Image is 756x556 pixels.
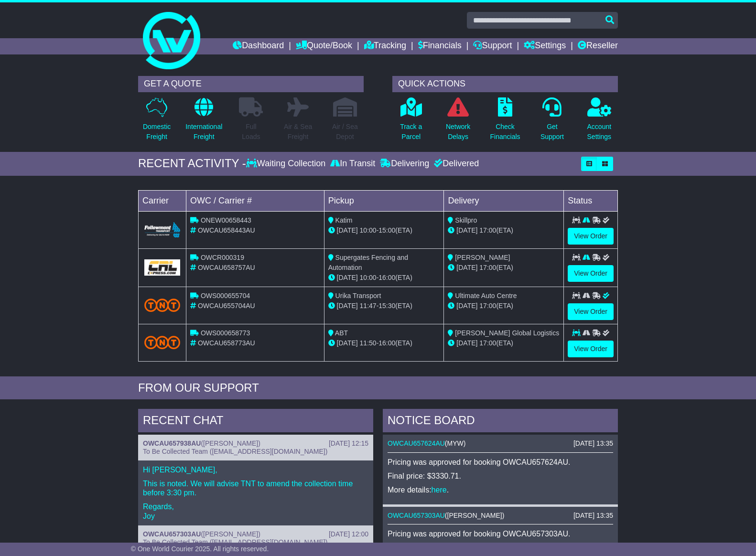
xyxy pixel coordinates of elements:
p: Full Loads [239,122,263,142]
div: NOTICE BOARD [383,409,618,435]
span: [PERSON_NAME] [455,254,510,261]
td: Pickup [324,190,444,211]
p: Check Financials [490,122,520,142]
span: MYW [447,439,464,447]
img: Followmont_Transport.png [144,222,180,238]
span: To Be Collected Team ([EMAIL_ADDRESS][DOMAIN_NAME]) [143,448,327,455]
span: 15:30 [378,302,395,310]
span: OWCAU658757AU [198,264,255,271]
span: ONEW00658443 [201,216,251,224]
p: This is noted. We will advise TNT to amend the collection time before 3:30 pm. [143,479,368,497]
div: - (ETA) [328,225,440,235]
a: Settings [524,38,566,54]
div: RECENT CHAT [138,409,373,435]
a: InternationalFreight [185,97,223,147]
a: here [432,486,447,494]
div: Delivering [378,159,432,169]
div: FROM OUR SUPPORT [138,381,618,395]
span: [DATE] [456,264,477,271]
span: Ultimate Auto Centre [455,292,517,299]
a: DomesticFreight [142,97,171,147]
span: [DATE] [337,274,358,281]
span: Katim [335,216,353,224]
a: OWCAU657624AU [388,439,445,447]
span: [PERSON_NAME] Global Logistics [455,329,559,337]
a: View Order [568,265,614,282]
span: [DATE] [337,339,358,347]
a: Financials [418,38,462,54]
span: OWCAU655704AU [198,302,255,310]
span: 11:47 [360,302,377,310]
a: Dashboard [233,38,284,54]
span: 11:50 [360,339,377,347]
a: GetSupport [540,97,564,147]
p: Air & Sea Freight [284,122,312,142]
a: View Order [568,341,614,357]
div: ( ) [143,439,368,448]
img: TNT_Domestic.png [144,336,180,349]
td: Carrier [139,190,186,211]
p: Pricing was approved for booking OWCAU657303AU. [388,529,613,538]
span: 16:00 [378,274,395,281]
span: OWCR000319 [201,254,244,261]
span: 17:00 [479,226,496,234]
div: RECENT ACTIVITY - [138,157,246,171]
span: Skillpro [455,216,477,224]
p: Domestic Freight [143,122,171,142]
div: (ETA) [448,338,560,348]
a: View Order [568,228,614,245]
p: Network Delays [446,122,470,142]
span: To Be Collected Team ([EMAIL_ADDRESS][DOMAIN_NAME]) [143,538,327,546]
p: Pricing was approved for booking OWCAU657624AU. [388,458,613,467]
div: (ETA) [448,225,560,235]
span: 16:00 [378,339,395,347]
p: More details: . [388,485,613,494]
span: ABT [335,329,348,337]
td: Status [564,190,618,211]
div: ( ) [143,530,368,538]
p: Regards, Joy [143,502,368,520]
span: [DATE] [337,302,358,310]
span: 17:00 [479,264,496,271]
a: View Order [568,303,614,320]
span: [DATE] [456,226,477,234]
a: OWCAU657938AU [143,439,201,447]
span: 17:00 [479,302,496,310]
p: International Freight [185,122,222,142]
span: OWCAU658443AU [198,226,255,234]
a: OWCAU657303AU [388,512,445,519]
span: 17:00 [479,339,496,347]
div: GET A QUOTE [138,76,364,92]
p: Hi [PERSON_NAME], [143,465,368,474]
p: Track a Parcel [400,122,422,142]
div: Waiting Collection [246,159,328,169]
span: [PERSON_NAME] [447,512,502,519]
div: Delivered [432,159,479,169]
img: GetCarrierServiceLogo [144,259,180,276]
p: Get Support [540,122,564,142]
a: Reseller [578,38,618,54]
div: - (ETA) [328,338,440,348]
span: [DATE] [456,302,477,310]
div: [DATE] 12:00 [329,530,368,538]
div: In Transit [328,159,378,169]
span: [PERSON_NAME] [203,530,258,538]
a: Track aParcel [400,97,422,147]
td: Delivery [444,190,564,211]
span: 10:00 [360,226,377,234]
span: 10:00 [360,274,377,281]
a: Tracking [364,38,406,54]
a: NetworkDelays [445,97,471,147]
span: Urika Transport [335,292,381,299]
a: Support [473,38,512,54]
td: OWC / Carrier # [186,190,324,211]
div: [DATE] 13:35 [573,512,613,520]
p: Final price: $3330.71. [388,471,613,481]
span: [PERSON_NAME] [203,439,258,447]
div: - (ETA) [328,301,440,311]
div: ( ) [388,512,613,520]
div: - (ETA) [328,273,440,283]
span: [DATE] [337,226,358,234]
div: [DATE] 12:15 [329,439,368,448]
span: Supergates Fencing and Automation [328,254,408,271]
